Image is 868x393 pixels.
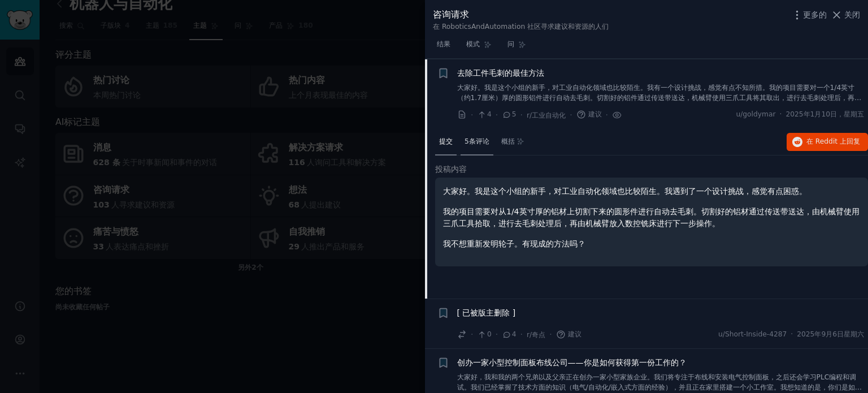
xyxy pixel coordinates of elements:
font: 0 [487,330,492,338]
font: 4 [487,110,492,118]
a: 大家好。我是这个小组的新手，对工业自动化领域也比较陌生。我有一个设计挑战，感觉有点不知所措。我的项目需要对一个1/4英寸（约1.7厘米）厚的圆形铝件进行自动去毛刺。切割好的铝件通过传送带送达，机... [457,83,865,103]
font: 在 Reddit 上 [806,137,847,145]
font: 在 RoboticsAndAutomation 社区寻求建议和资源的人们 [433,23,609,31]
button: 更多的 [791,9,827,21]
font: 问 [507,40,514,48]
font: 大家好。我是这个小组的新手，对工业自动化领域也比较陌生。我有一个设计挑战，感觉有点不知所措。我的项目需要对一个1/4英寸（约1.7厘米）厚的圆形铝件进行自动去毛刺。切割好的铝件通过传送带送达，机... [457,84,862,111]
a: 大家好，我和我的两个兄弟以及父亲正在创办一家小型家族企业。我们将专注于布线和安装电气控制面板，之后还会学习PLC编程和调试。我们已经掌握了技术方面的知识（电气/自动化/嵌入式方面的经验），并且正... [457,373,865,392]
font: · [520,330,523,339]
a: 模式 [462,36,496,59]
font: · [471,110,473,119]
font: · [496,330,498,339]
font: 结果 [437,40,450,48]
a: 去除工件毛刺的最佳方法 [457,67,544,79]
button: 在 Reddit 上回复 [787,133,868,151]
font: 投稿内容 [435,165,467,174]
font: · [791,330,793,338]
font: · [606,110,608,119]
font: 提交 [439,137,453,145]
font: r/工业自动化 [527,111,566,119]
font: 咨询请求 [433,9,469,20]
font: 概括 [501,137,515,145]
a: 问 [504,36,530,59]
font: 去除工件毛刺的最佳方法 [457,68,544,77]
font: 关闭 [844,10,860,19]
font: u/goldymar [736,110,775,118]
font: 创办一家小型控制面板布线公司——你是如何获得第一份工作的？ [457,358,687,367]
font: 我的项目需要对从1/4英寸厚的铝材上切割下来的圆形件进行自动去毛刺。切割好的铝材通过传送带送达，由机械臂使用三爪工具拾取，进行去毛刺处理后，再由机械臂放入数控铣床进行下一步操作。 [443,207,860,228]
font: [ 已被版主删除 ] [457,308,516,317]
font: 模式 [466,40,480,48]
font: 更多的 [803,10,827,19]
font: 我不想重新发明轮子。有现成的方法吗？ [443,239,585,248]
font: r/奇点 [527,331,545,339]
font: · [570,110,572,119]
font: 5 [512,110,517,118]
font: 2025年1月10日，星期五 [785,110,864,118]
a: [ 已被版主删除 ] [457,307,516,319]
a: 结果 [433,36,454,59]
font: 建议 [568,330,581,338]
font: · [496,110,498,119]
font: · [520,110,523,119]
a: 创办一家小型控制面板布线公司——你是如何获得第一份工作的？ [457,357,687,369]
font: 5条评论 [465,137,489,145]
font: · [471,330,473,339]
font: 建议 [588,110,602,118]
font: · [549,330,552,339]
font: 回复 [847,137,860,145]
font: u/Short-Inside-4287 [718,330,787,338]
font: · [780,110,782,118]
button: 关闭 [831,9,861,21]
font: 大家好。我是这个小组的新手，对工业自动化领域也比较陌生。我遇到了一个设计挑战，感觉有点困惑。 [443,187,807,196]
font: 4 [512,330,517,338]
font: 2025年9月6日星期六 [797,330,864,338]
